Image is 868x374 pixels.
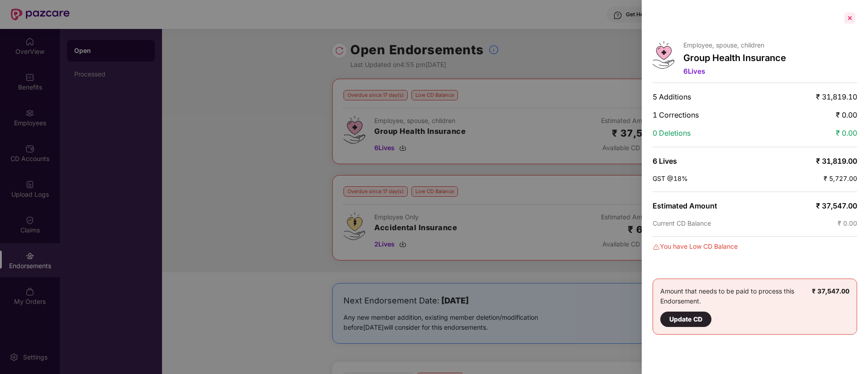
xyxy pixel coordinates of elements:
span: GST @18% [653,175,688,182]
span: ₹ 5,727.00 [824,175,857,182]
b: ₹ 37,547.00 [812,287,849,295]
div: Update CD [669,314,702,324]
div: Amount that needs to be paid to process this Endorsement. [660,286,812,327]
p: Employee, spouse, children [683,41,786,49]
span: ₹ 37,547.00 [816,201,857,210]
span: ₹ 0.00 [838,219,857,227]
span: ₹ 0.00 [836,128,857,137]
span: Current CD Balance [653,219,711,227]
span: Estimated Amount [653,201,717,210]
img: svg+xml;base64,PHN2ZyB4bWxucz0iaHR0cDovL3d3dy53My5vcmcvMjAwMC9zdmciIHdpZHRoPSI0Ny43MTQiIGhlaWdodD... [653,41,674,69]
span: 0 Deletions [653,128,691,137]
span: 1 Corrections [653,110,699,119]
span: ₹ 31,819.10 [816,92,857,101]
div: You have Low CD Balance [653,241,857,251]
img: svg+xml;base64,PHN2ZyBpZD0iRGFuZ2VyLTMyeDMyIiB4bWxucz0iaHR0cDovL3d3dy53My5vcmcvMjAwMC9zdmciIHdpZH... [653,243,660,251]
span: ₹ 31,819.00 [816,156,857,166]
span: 6 Lives [653,156,677,166]
span: 6 Lives [683,67,705,76]
span: 5 Additions [653,92,691,101]
p: Group Health Insurance [683,52,786,63]
span: ₹ 0.00 [836,110,857,119]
